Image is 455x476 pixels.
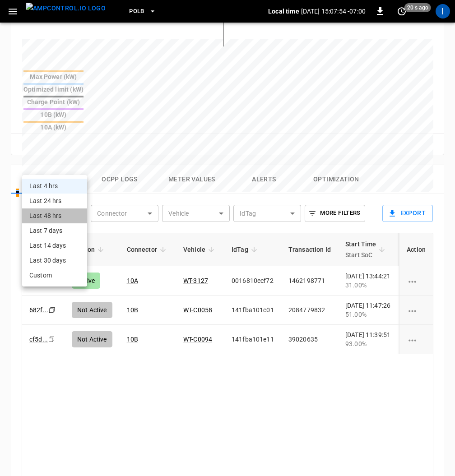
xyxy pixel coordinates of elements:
li: Custom [22,268,87,283]
li: Last 14 days [22,238,87,253]
li: Last 30 days [22,253,87,268]
li: Last 48 hrs [22,208,87,223]
li: Last 4 hrs [22,179,87,194]
li: Last 7 days [22,223,87,238]
li: Last 24 hrs [22,194,87,208]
